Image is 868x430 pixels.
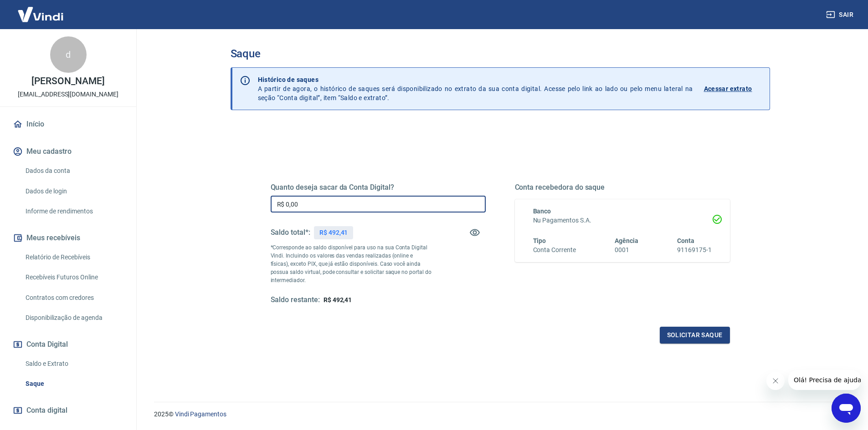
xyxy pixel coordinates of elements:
span: R$ 492,41 [324,296,352,304]
a: Dados da conta [22,162,125,180]
a: Informe de rendimentos [22,202,125,221]
h5: Conta recebedora do saque [515,183,730,192]
a: Disponibilização de agenda [22,309,125,327]
button: Conta Digital [11,334,125,354]
iframe: Botão para abrir a janela de mensagens [832,394,861,423]
a: Início [11,114,125,134]
p: [EMAIL_ADDRESS][DOMAIN_NAME] [18,90,118,99]
p: A partir de agora, o histórico de saques será disponibilizado no extrato da sua conta digital. Ac... [258,75,693,102]
iframe: Fechar mensagem [766,372,785,390]
h5: Saldo total*: [271,228,310,237]
p: *Corresponde ao saldo disponível para uso na sua Conta Digital Vindi. Incluindo os valores das ve... [271,243,432,284]
p: [PERSON_NAME] [31,76,104,86]
p: Histórico de saques [258,75,693,84]
div: d [50,36,87,73]
button: Meu cadastro [11,142,125,162]
p: R$ 492,41 [319,228,348,238]
a: Contratos com credores [22,288,125,307]
span: Banco [533,207,551,215]
span: Olá! Precisa de ajuda? [5,6,77,14]
a: Relatório de Recebíveis [22,248,125,267]
iframe: Mensagem da empresa [788,370,861,390]
h6: 0001 [615,245,638,255]
h6: Conta Corrente [533,245,576,255]
a: Saldo e Extrato [22,354,125,373]
h6: Nu Pagamentos S.A. [533,216,712,225]
h5: Saldo restante: [271,295,320,305]
a: Acessar extrato [704,75,762,102]
button: Meus recebíveis [11,228,125,248]
span: Conta [677,237,694,244]
a: Conta digital [11,400,125,420]
a: Dados de login [22,182,125,201]
h3: Saque [231,47,770,60]
h5: Quanto deseja sacar da Conta Digital? [271,183,486,192]
button: Solicitar saque [660,327,730,344]
span: Conta digital [26,404,67,417]
a: Vindi Pagamentos [175,410,226,418]
a: Recebíveis Futuros Online [22,268,125,287]
p: Acessar extrato [704,84,752,93]
a: Saque [22,374,125,393]
img: Vindi [11,0,70,28]
h6: 91169175-1 [677,245,712,255]
p: 2025 © [154,410,846,419]
span: Agência [615,237,638,244]
button: Sair [824,6,857,23]
span: Tipo [533,237,546,244]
